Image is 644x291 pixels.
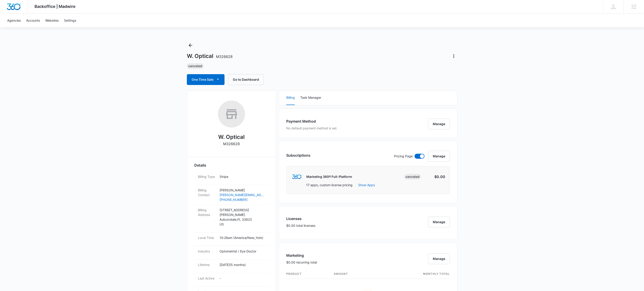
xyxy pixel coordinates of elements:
[220,208,265,227] p: [STREET_ADDRESS][PERSON_NAME] Auburndale , FL 33823 US
[187,63,204,69] div: Canceled
[428,253,450,264] button: Manage
[194,172,269,185] div: Billing TypeStripe
[187,53,233,60] h1: W. Optical
[194,260,269,273] div: Lifetime[DATE](5 months)
[286,216,315,221] h3: Licenses
[306,183,353,187] p: 17 apps, custom license pricing
[286,153,310,158] h3: Subscriptions
[394,154,413,159] p: Pricing Page
[198,276,216,281] dt: Last Active
[286,119,337,124] h3: Payment Method
[220,192,265,197] a: [PERSON_NAME][EMAIL_ADDRESS][DOMAIN_NAME]
[194,273,269,287] div: Last Active-
[428,151,450,162] button: Manage
[194,185,269,205] div: Billing Contact[PERSON_NAME][PERSON_NAME][EMAIL_ADDRESS][DOMAIN_NAME][PHONE_NUMBER]
[223,141,240,147] p: M326628
[379,269,450,279] th: monthly total
[198,235,216,240] dt: Local Time
[220,262,265,267] p: [DATE] ( 5 months )
[194,246,269,260] div: IndustryOptometrist / Eye Doctor
[450,53,457,60] button: Actions
[218,133,245,141] h2: W. Optical
[194,205,269,233] div: Billing Address[STREET_ADDRESS][PERSON_NAME]Auburndale,FL 33823US
[187,74,225,85] button: One Time Sale
[358,183,375,187] button: Show Apps
[220,188,265,192] p: [PERSON_NAME]
[286,91,295,105] button: Billing
[428,217,450,227] button: Manage
[286,260,317,265] p: $0.00 recurring total
[187,42,194,49] button: Back
[194,233,269,246] div: Local Time10:28am (America/New_York)
[220,235,265,240] p: 10:28am ( America/New_York )
[286,223,315,228] p: $0.00 total licenses
[34,4,76,9] span: Backoffice | Madwire
[228,74,264,85] button: Go to Dashboard
[306,174,352,179] p: Marketing 360® Full-Platform
[5,14,23,27] a: Agencies
[43,14,61,27] a: Websites
[194,163,206,168] span: Details
[292,174,302,179] img: marketing360Logo
[220,174,265,179] p: Stripe
[286,253,317,258] h3: Marketing
[23,14,43,27] a: Accounts
[61,14,79,27] a: Settings
[286,126,337,131] p: No default payment method is set.
[220,249,265,254] p: Optometrist / Eye Doctor
[300,91,321,105] button: Task Manager
[330,269,379,279] th: amount
[220,197,265,202] a: [PHONE_NUMBER]
[428,119,450,129] button: Manage
[198,262,216,267] dt: Lifetime
[286,269,330,279] th: product
[198,188,216,197] dt: Billing Contact
[216,54,233,59] span: M326628
[198,208,216,217] dt: Billing Address
[220,276,265,281] p: -
[404,174,421,179] div: Canceled
[198,249,216,254] dt: Industry
[198,174,216,179] dt: Billing Type
[424,174,445,179] p: $0.00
